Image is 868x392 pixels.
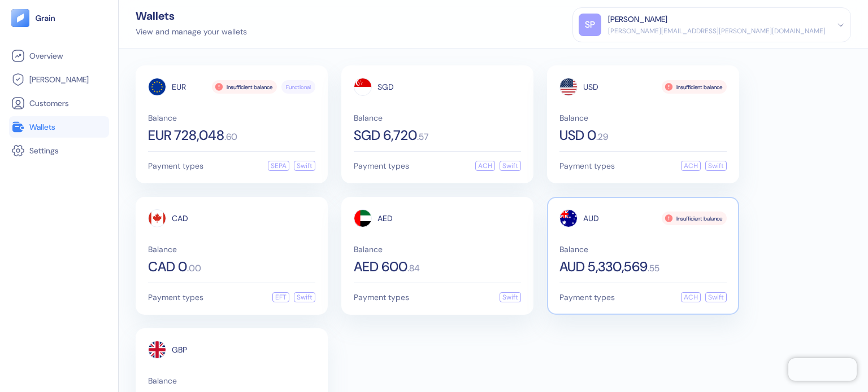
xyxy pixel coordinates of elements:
div: Swift [705,161,727,171]
span: Balance [354,245,521,253]
span: AED [377,214,393,222]
span: . 00 [187,264,201,273]
div: SEPA [268,161,289,171]
span: Payment types [148,293,203,301]
span: Balance [148,377,315,385]
div: [PERSON_NAME][EMAIL_ADDRESS][PERSON_NAME][DOMAIN_NAME] [608,26,826,36]
span: Payment types [559,293,615,301]
div: EFT [272,292,289,302]
span: SGD [377,83,394,91]
span: Payment types [354,162,409,170]
span: GBP [172,346,187,354]
img: logo [35,14,56,22]
div: Insufficient balance [662,80,727,94]
a: [PERSON_NAME] [11,73,107,86]
div: ACH [681,161,701,171]
div: ACH [681,292,701,302]
span: Functional [286,83,311,91]
span: Settings [29,145,59,156]
span: Wallets [29,121,55,133]
span: EUR 728,048 [148,129,224,142]
span: . 84 [407,264,420,273]
span: EUR [172,83,186,91]
span: CAD 0 [148,260,187,274]
span: [PERSON_NAME] [29,74,89,85]
div: Swift [500,292,521,302]
span: USD [583,83,598,91]
span: . 57 [417,133,428,142]
img: logo-tablet-V2.svg [11,9,29,27]
span: Payment types [354,293,409,301]
div: View and manage your wallets [136,26,247,38]
span: CAD [172,214,188,222]
span: . 55 [648,264,659,273]
div: Insufficient balance [662,212,727,225]
span: USD 0 [559,129,596,142]
div: [PERSON_NAME] [608,14,667,25]
span: Balance [148,245,315,253]
span: Overview [29,50,63,61]
a: Settings [11,144,107,157]
span: Balance [354,114,521,122]
a: Customers [11,96,107,110]
span: AUD 5,330,569 [559,260,648,274]
div: ACH [475,161,495,171]
span: . 60 [224,133,237,142]
a: Overview [11,49,107,63]
div: SP [579,14,601,36]
div: Swift [500,161,521,171]
div: Swift [294,292,315,302]
div: Insufficient balance [212,80,277,94]
div: Swift [294,161,315,171]
span: Balance [148,114,315,122]
span: Payment types [559,162,615,170]
span: Customers [29,98,69,109]
span: Balance [559,114,727,122]
iframe: Chatra live chat [788,358,857,381]
span: . 29 [596,133,608,142]
span: AUD [583,214,599,222]
span: Balance [559,245,727,253]
span: Payment types [148,162,203,170]
div: Wallets [136,10,247,21]
span: AED 600 [354,260,407,274]
div: Swift [705,292,727,302]
a: Wallets [11,120,107,134]
span: SGD 6,720 [354,129,417,142]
